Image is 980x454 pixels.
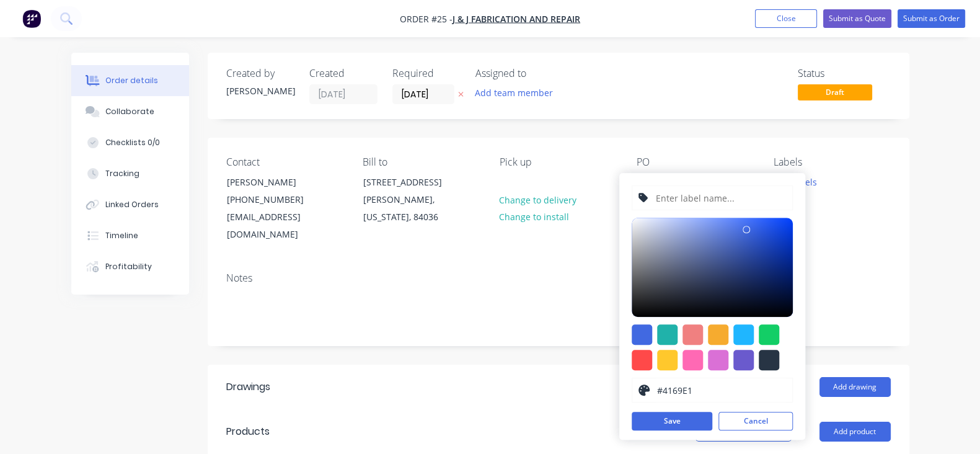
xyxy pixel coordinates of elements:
[105,199,159,210] div: Linked Orders
[105,75,158,86] div: Order details
[452,13,580,25] a: J & J Fabrication and Repair
[632,324,652,345] div: #4169e1
[632,412,712,430] button: Save
[632,350,652,370] div: #ff4949
[105,230,138,241] div: Timeline
[798,84,872,100] span: Draft
[657,350,678,370] div: #ffc82c
[226,68,294,79] div: Created by
[493,191,583,208] button: Change to delivery
[71,251,189,282] button: Profitability
[71,96,189,127] button: Collaborate
[363,174,466,191] div: [STREET_ADDRESS]
[71,189,189,220] button: Linked Orders
[468,84,559,101] button: Add team member
[637,156,754,168] div: PO
[755,9,817,28] button: Close
[759,324,779,345] div: #13ce66
[226,380,270,394] div: Drawings
[774,156,891,168] div: Labels
[798,68,891,79] div: Status
[708,350,728,370] div: #da70d6
[353,173,477,226] div: [STREET_ADDRESS][PERSON_NAME], [US_STATE], 84036
[654,186,786,210] input: Enter label name...
[708,324,728,345] div: #f6ab2f
[400,13,452,25] span: Order #25 -
[71,65,189,96] button: Order details
[819,377,891,397] button: Add drawing
[226,424,270,439] div: Products
[71,158,189,189] button: Tracking
[22,9,41,28] img: Factory
[216,173,340,244] div: [PERSON_NAME][PHONE_NUMBER][EMAIL_ADDRESS][DOMAIN_NAME]
[227,208,330,243] div: [EMAIL_ADDRESS][DOMAIN_NAME]
[682,324,703,345] div: #f08080
[227,174,330,191] div: [PERSON_NAME]
[759,350,779,370] div: #273444
[227,191,330,208] div: [PHONE_NUMBER]
[682,350,703,370] div: #ff69b4
[105,106,154,117] div: Collaborate
[475,68,599,79] div: Assigned to
[500,156,617,168] div: Pick up
[309,68,377,79] div: Created
[898,9,965,28] button: Submit as Order
[71,127,189,158] button: Checklists 0/0
[475,84,560,101] button: Add team member
[819,422,891,442] button: Add product
[733,324,754,345] div: #1fb6ff
[105,261,152,272] div: Profitability
[657,324,678,345] div: #20b2aa
[226,84,294,97] div: [PERSON_NAME]
[226,156,343,168] div: Contact
[493,208,576,225] button: Change to install
[105,137,160,148] div: Checklists 0/0
[105,168,139,179] div: Tracking
[226,272,891,284] div: Notes
[392,68,461,79] div: Required
[733,350,754,370] div: #6a5acd
[363,156,480,168] div: Bill to
[71,220,189,251] button: Timeline
[363,191,466,226] div: [PERSON_NAME], [US_STATE], 84036
[823,9,891,28] button: Submit as Quote
[718,412,793,430] button: Cancel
